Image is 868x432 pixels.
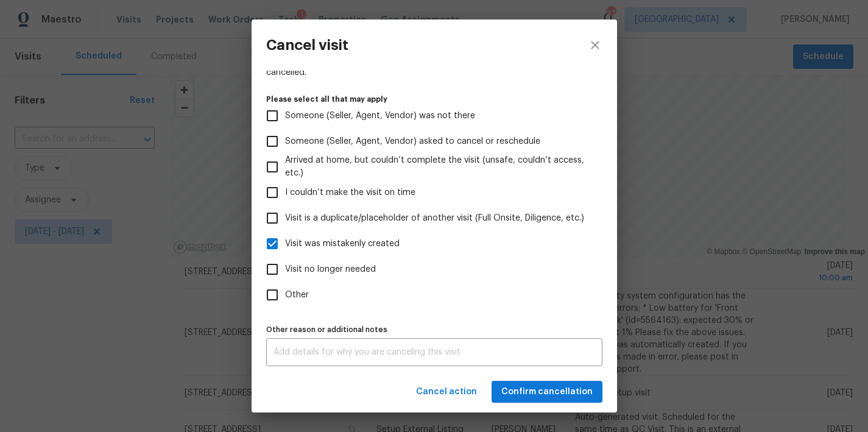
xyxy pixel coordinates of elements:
[285,186,415,199] span: I couldn’t make the visit on time
[285,135,540,148] span: Someone (Seller, Agent, Vendor) asked to cancel or reschedule
[285,289,309,302] span: Other
[285,212,584,225] span: Visit is a duplicate/placeholder of another visit (Full Onsite, Diligence, etc.)
[501,384,593,400] span: Confirm cancellation
[492,381,602,403] button: Confirm cancellation
[285,238,400,250] span: Visit was mistakenly created
[285,110,475,122] span: Someone (Seller, Agent, Vendor) was not there
[416,384,477,400] span: Cancel action
[411,381,482,403] button: Cancel action
[285,263,376,276] span: Visit no longer needed
[285,154,593,180] span: Arrived at home, but couldn’t complete the visit (unsafe, couldn’t access, etc.)
[266,37,348,54] h3: Cancel visit
[573,19,617,71] button: close
[266,96,602,103] label: Please select all that may apply
[266,326,602,333] label: Other reason or additional notes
